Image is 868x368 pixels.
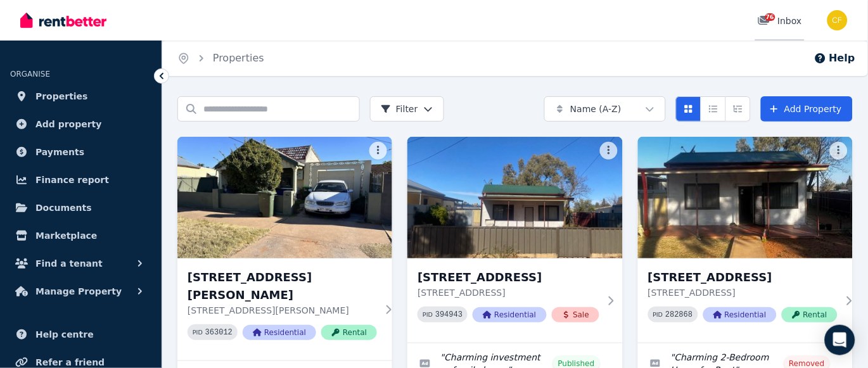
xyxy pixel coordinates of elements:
div: Inbox [758,15,802,27]
h3: [STREET_ADDRESS] [648,269,838,286]
div: Open Intercom Messenger [825,325,855,355]
p: [STREET_ADDRESS] [648,286,838,299]
span: Sale [552,307,600,322]
h3: [STREET_ADDRESS] [418,269,599,286]
code: 394943 [435,310,463,319]
button: Help [814,51,855,66]
small: PID [423,311,433,318]
span: Properties [35,89,88,104]
p: [STREET_ADDRESS][PERSON_NAME] [188,304,377,317]
span: Name (A-Z) [570,103,622,115]
button: More options [830,142,848,160]
img: 106 Beryl St, Broken Hill [177,137,392,258]
a: 106 Beryl St, Broken Hill[STREET_ADDRESS][PERSON_NAME][STREET_ADDRESS][PERSON_NAME]PID 363012Resi... [177,137,392,360]
span: Payments [35,144,84,160]
img: 161 Cornish St, Broken Hill [407,137,622,258]
button: More options [600,142,618,160]
span: Finance report [35,172,109,187]
button: Filter [370,96,444,122]
span: Help centre [35,327,94,342]
a: Payments [10,139,151,165]
span: Residential [243,325,316,340]
small: PID [193,329,203,336]
span: Filter [381,103,418,115]
img: RentBetter [20,11,106,30]
button: Find a tenant [10,251,151,276]
a: Documents [10,195,151,220]
span: Documents [35,200,92,215]
a: 161 Cornish St, Broken Hill[STREET_ADDRESS][STREET_ADDRESS]PID 394943ResidentialSale [407,137,622,343]
span: Residential [703,307,777,322]
span: ORGANISE [10,70,50,79]
span: Add property [35,117,102,132]
h3: [STREET_ADDRESS][PERSON_NAME] [188,269,377,304]
span: 76 [765,13,775,21]
div: View options [676,96,751,122]
a: 161 Cornish Street, Broken Hill[STREET_ADDRESS][STREET_ADDRESS]PID 282868ResidentialRental [638,137,853,343]
code: 363012 [205,328,233,337]
span: Manage Property [35,284,122,299]
span: Find a tenant [35,256,103,271]
button: Card view [676,96,701,122]
a: Add Property [761,96,853,122]
a: Properties [10,84,151,109]
button: Manage Property [10,279,151,304]
nav: Breadcrumb [162,41,279,76]
span: Rental [782,307,838,322]
p: [STREET_ADDRESS] [418,286,599,299]
span: Residential [473,307,546,322]
a: Properties [213,52,264,64]
a: Marketplace [10,223,151,248]
img: Christos Fassoulidis [827,10,848,30]
button: Expanded list view [725,96,751,122]
a: Add property [10,111,151,137]
span: Rental [321,325,377,340]
code: 282868 [666,310,693,319]
a: Help centre [10,322,151,347]
button: More options [369,142,387,160]
a: Finance report [10,167,151,193]
span: Marketplace [35,228,97,243]
img: 161 Cornish Street, Broken Hill [638,137,853,258]
small: PID [653,311,663,318]
button: Compact list view [701,96,726,122]
button: Name (A-Z) [544,96,666,122]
